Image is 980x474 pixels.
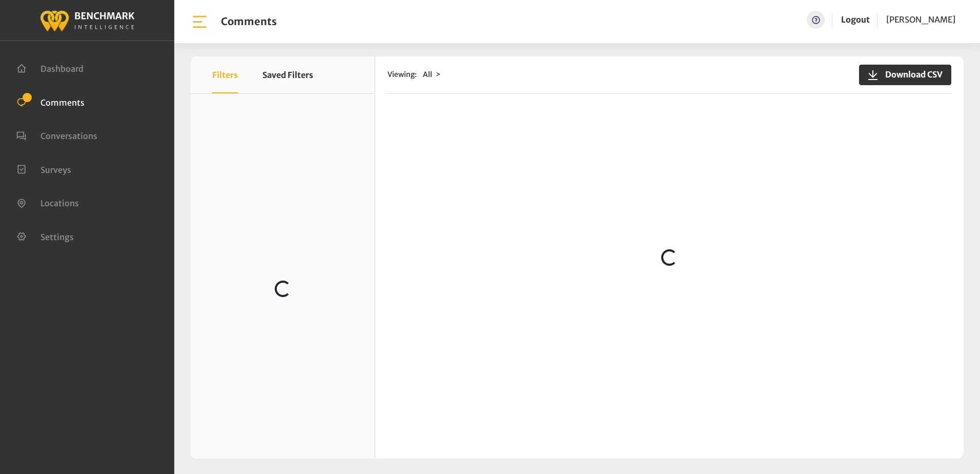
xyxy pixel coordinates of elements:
a: Conversations [16,130,97,140]
a: Logout [841,11,870,29]
span: [PERSON_NAME] [886,14,955,25]
a: [PERSON_NAME] [886,11,955,29]
button: Saved Filters [262,56,313,93]
button: Filters [212,56,238,93]
button: Download CSV [859,65,951,85]
a: Comments [16,96,85,107]
span: Locations [40,198,79,208]
span: Settings [40,231,74,242]
span: Surveys [40,164,71,174]
span: All [423,70,432,79]
a: Logout [841,14,870,25]
span: Viewing: [387,69,417,80]
a: Locations [16,197,79,207]
img: benchmark [39,8,135,33]
h1: Comments [221,15,277,28]
span: Conversations [40,131,97,141]
a: Surveys [16,164,71,174]
a: Settings [16,231,74,241]
img: bar [191,13,209,31]
span: Dashboard [40,64,84,74]
span: Comments [40,97,85,107]
span: Download CSV [879,68,943,81]
a: Dashboard [16,63,84,73]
